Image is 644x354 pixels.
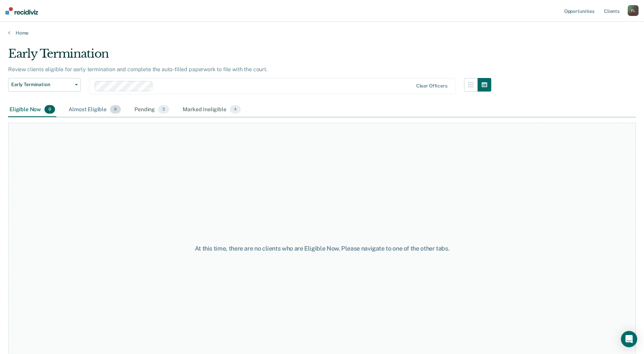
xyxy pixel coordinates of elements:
button: FL [628,5,639,16]
div: F L [628,5,639,16]
div: Almost Eligible8 [67,102,122,117]
div: Early Termination [8,47,491,66]
div: Eligible Now0 [8,102,56,117]
a: Home [8,30,636,36]
span: 0 [44,105,55,114]
div: Marked Ineligible4 [181,102,242,117]
span: Early Termination [11,82,72,87]
span: 4 [230,105,241,114]
div: Clear officers [416,83,447,89]
div: Open Intercom Messenger [621,331,637,347]
span: 8 [110,105,121,114]
img: Recidiviz [5,7,38,15]
p: Review clients eligible for early termination and complete the auto-filled paperwork to file with... [8,66,268,73]
div: At this time, there are no clients who are Eligible Now. Please navigate to one of the other tabs. [165,245,479,252]
div: Pending3 [133,102,170,117]
button: Early Termination [8,78,81,92]
span: 3 [158,105,169,114]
